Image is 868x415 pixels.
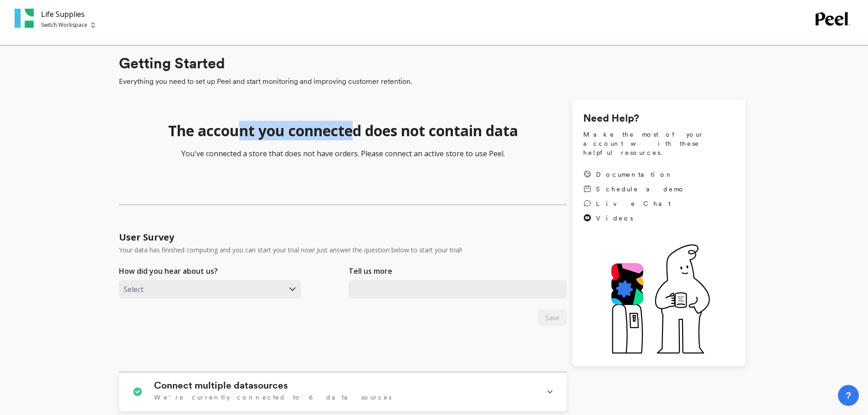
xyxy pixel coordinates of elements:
span: Make the most of your account with these helpful resources. [583,130,734,157]
p: Your data has finished computing and you can start your trial now! Just answer the question below... [119,246,462,255]
p: You've connected a store that does not have orders. Please connect an active store to use Peel. [119,148,567,159]
span: Schedule a demo [596,184,685,194]
p: Tell us more [349,266,392,277]
h1: Getting Started [119,52,745,74]
button: ? [838,385,859,406]
p: Switch Workspace [41,21,87,29]
span: ? [846,389,851,402]
span: Live Chat [596,199,671,208]
p: How did you hear about us? [119,266,218,277]
h1: User Survey [119,231,174,244]
h1: The account you connected does not contain data [168,122,518,140]
img: picker [91,21,95,29]
h1: Need Help? [583,111,734,126]
span: We're currently connected to 6 data sources [154,393,391,402]
span: Everything you need to set up Peel and start monitoring and improving customer retention. [119,76,745,87]
span: Documentation [596,170,673,179]
span: Videos [596,214,633,223]
h1: Connect multiple datasources [154,380,288,391]
a: Documentation [583,170,685,179]
a: Schedule a demo [583,184,685,194]
p: Life Supplies [41,9,95,20]
img: Team Profile [15,9,34,28]
a: Videos [583,214,685,223]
